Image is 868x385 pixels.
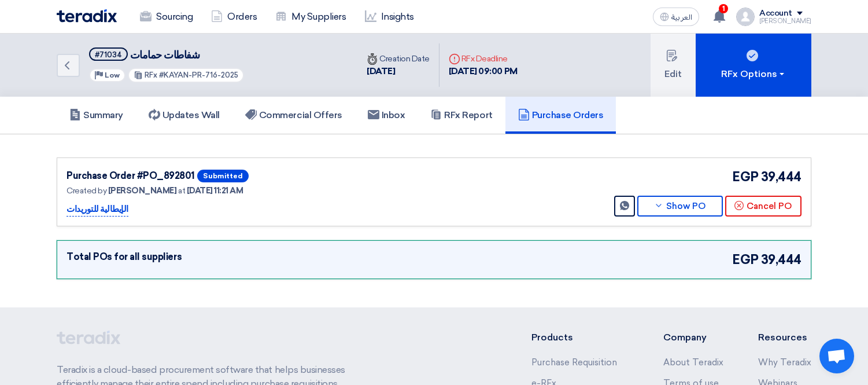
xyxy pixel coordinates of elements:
[67,169,195,183] div: Purchase Order #PO_892801
[663,357,723,368] a: About Teradix
[651,34,696,97] button: Edit
[696,34,811,97] button: RFx Options
[95,51,122,58] div: #71034
[89,47,244,62] h5: شفاطات حمامات
[637,196,723,217] button: Show PO
[187,186,243,196] span: [DATE] 11:21 AM
[418,97,505,134] a: RFx Report
[653,8,699,26] button: العربية
[356,4,423,30] a: Insights
[671,13,692,21] span: العربية
[145,71,157,79] span: RFx
[758,331,811,344] li: Resources
[232,97,355,134] a: Commercial Offers
[759,18,811,24] div: [PERSON_NAME]
[368,109,405,121] h5: Inbox
[136,97,232,134] a: Updates Wall
[367,65,430,78] div: [DATE]
[531,331,629,344] li: Products
[449,53,518,65] div: RFx Deadline
[430,109,492,121] h5: RFx Report
[449,65,518,78] div: [DATE] 09:00 PM
[67,250,182,264] div: Total POs for all suppliers
[57,97,136,134] a: Summary
[67,203,128,217] p: الإيطالية للتوريدات
[149,109,220,121] h5: Updates Wall
[663,331,723,344] li: Company
[531,357,617,368] a: Purchase Requisition
[721,67,786,81] div: RFx Options
[105,71,120,79] span: Low
[67,186,106,196] span: Created by
[758,357,811,368] a: Why Teradix
[505,97,616,134] a: Purchase Orders
[736,8,755,26] img: profile_test.png
[761,167,801,186] span: 39,444
[355,97,418,134] a: Inbox
[761,250,801,269] span: 39,444
[159,71,238,79] span: #KAYAN-PR-716-2025
[197,170,249,182] span: Submitted
[732,167,759,186] span: EGP
[108,186,177,196] span: [PERSON_NAME]
[266,4,355,30] a: My Suppliers
[57,9,117,23] img: Teradix logo
[130,49,200,61] span: شفاطات حمامات
[719,4,728,13] span: 1
[518,109,604,121] h5: Purchase Orders
[245,109,342,121] h5: Commercial Offers
[819,339,854,373] a: Open chat
[367,53,430,65] div: Creation Date
[131,4,202,30] a: Sourcing
[202,4,266,30] a: Orders
[69,109,123,121] h5: Summary
[759,9,792,19] div: Account
[732,250,759,269] span: EGP
[725,196,801,217] button: Cancel PO
[178,186,185,196] span: at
